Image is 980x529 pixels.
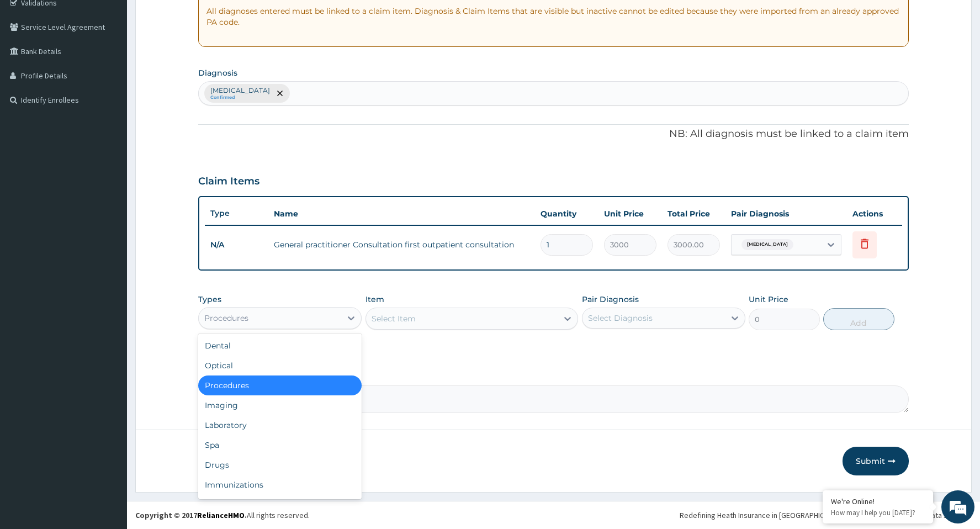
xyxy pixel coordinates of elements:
[6,301,210,340] textarea: Type your message and hit 'Enter'
[57,62,186,76] div: Chat with us now
[198,127,908,141] p: NB: All diagnosis must be linked to a claim item
[275,88,285,98] span: remove selection option
[210,95,270,100] small: Confirmed
[198,415,362,435] div: Laboratory
[198,455,362,475] div: Drugs
[662,203,725,225] th: Total Price
[198,375,362,395] div: Procedures
[20,55,45,83] img: d_794563401_company_1708531726252_794563401
[198,370,908,379] label: Comment
[268,203,534,225] th: Name
[198,336,362,356] div: Dental
[741,239,793,250] span: [MEDICAL_DATA]
[831,496,925,506] div: We're Online!
[680,510,972,521] div: Redefining Heath Insurance in [GEOGRAPHIC_DATA] using Telemedicine and Data Science!
[127,501,980,529] footer: All rights reserved.
[582,294,639,305] label: Pair Diagnosis
[205,235,268,255] td: N/A
[198,435,362,455] div: Spa
[198,176,259,188] h3: Claim Items
[181,6,208,32] div: Minimize live chat window
[598,203,662,225] th: Unit Price
[847,203,902,225] th: Actions
[135,510,247,520] strong: Copyright © 2017 .
[198,395,362,415] div: Imaging
[725,203,847,225] th: Pair Diagnosis
[588,313,653,324] div: Select Diagnosis
[210,86,270,95] p: [MEDICAL_DATA]
[204,313,248,324] div: Procedures
[831,508,925,517] p: How may I help you today?
[198,356,362,375] div: Optical
[843,447,909,475] button: Submit
[197,510,245,520] a: RelianceHMO
[198,295,221,304] label: Types
[268,234,534,256] td: General practitioner Consultation first outpatient consultation
[823,308,894,330] button: Add
[64,139,152,251] span: We're online!
[749,294,788,305] label: Unit Price
[198,67,237,78] label: Diagnosis
[372,313,416,324] div: Select Item
[198,475,362,495] div: Immunizations
[365,294,384,305] label: Item
[206,6,900,28] p: All diagnoses entered must be linked to a claim item. Diagnosis & Claim Items that are visible bu...
[535,203,598,225] th: Quantity
[198,495,362,515] div: Others
[205,203,268,224] th: Type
